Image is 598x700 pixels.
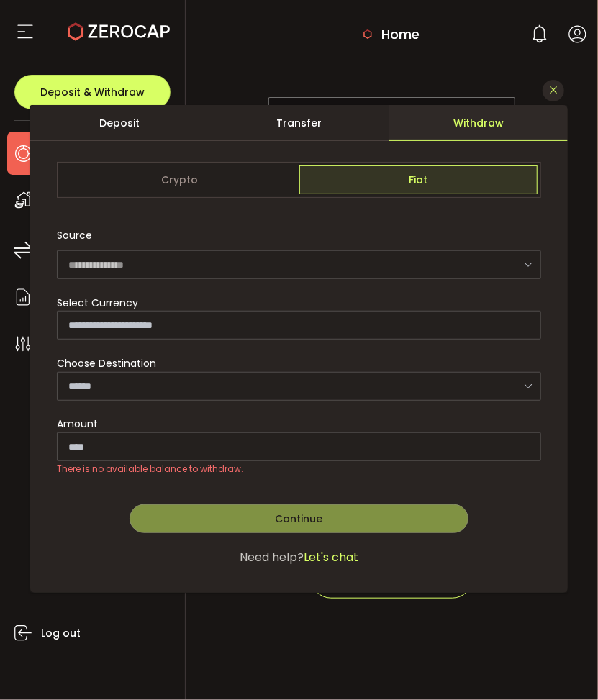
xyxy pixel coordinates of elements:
[57,463,243,476] span: There is no available balance to withdraw.
[304,549,358,566] span: Let's chat
[30,105,568,593] div: dialog
[30,105,209,141] div: Deposit
[130,504,468,533] button: Continue
[240,549,304,566] span: Need help?
[57,417,98,432] span: Amount
[543,80,564,101] button: Close
[57,296,147,310] label: Select Currency
[57,221,92,250] span: Source
[60,165,299,194] span: Crypto
[299,165,538,194] span: Fiat
[389,105,568,141] div: Withdraw
[275,512,322,526] span: Continue
[526,631,598,700] div: 聊天小工具
[209,105,389,141] div: Transfer
[57,356,156,371] span: Choose Destination
[526,631,598,700] iframe: Chat Widget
